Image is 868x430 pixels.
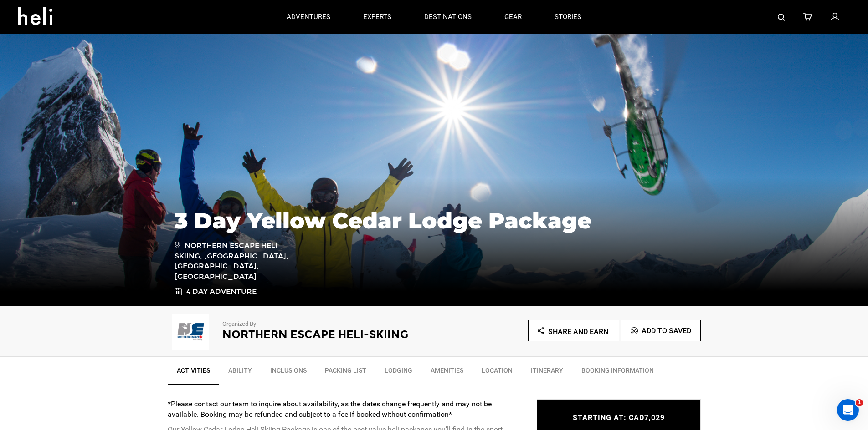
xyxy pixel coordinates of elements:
strong: *Please contact our team to inquire about availability, as the dates change frequently and may no... [168,400,492,419]
a: Location [473,361,522,384]
span: 1 [856,399,863,406]
a: Amenities [421,361,473,384]
span: 4 Day Adventure [186,287,257,297]
span: STARTING AT: CAD7,029 [573,413,665,422]
p: destinations [424,12,472,22]
span: Northern Escape Heli Skiing, [GEOGRAPHIC_DATA], [GEOGRAPHIC_DATA], [GEOGRAPHIC_DATA] [175,240,304,282]
a: Packing List [316,361,375,384]
img: search-bar-icon.svg [778,14,785,21]
h1: 3 Day Yellow Cedar Lodge Package [175,208,694,233]
a: Ability [219,361,261,384]
a: BOOKING INFORMATION [572,361,663,384]
span: Share and Earn [548,327,608,336]
iframe: Intercom live chat [837,399,859,421]
h2: Northern Escape Heli-Skiing [222,329,409,340]
p: Organized By [222,320,409,329]
p: adventures [287,12,330,22]
a: Inclusions [261,361,316,384]
span: Add To Saved [642,326,691,335]
p: experts [363,12,391,22]
a: Activities [168,361,219,385]
a: Itinerary [522,361,572,384]
img: img_634049a79d2f80bb852de8805dc5f4d5.png [168,314,213,350]
a: Lodging [375,361,421,384]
